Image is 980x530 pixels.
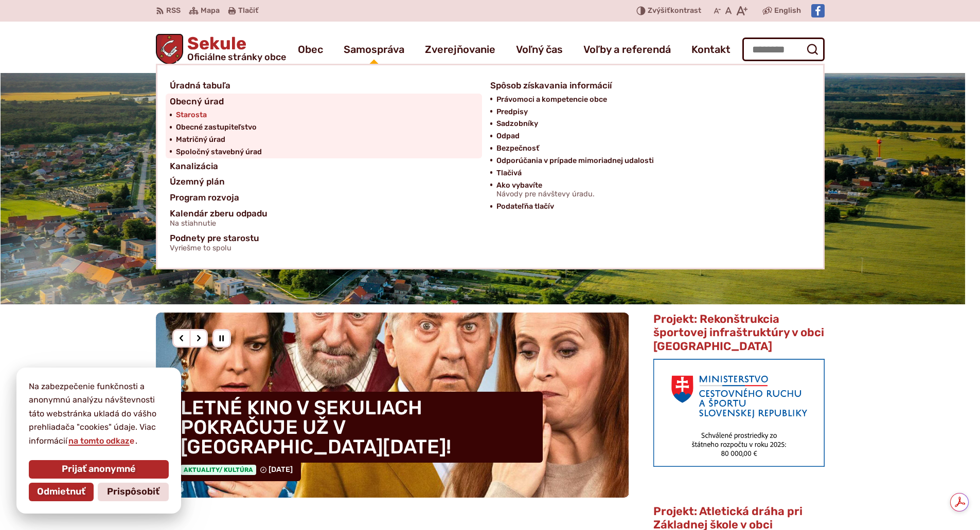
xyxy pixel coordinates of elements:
[496,200,798,213] a: Podateľňa tlačív
[98,483,169,501] button: Prispôsobiť
[496,94,607,106] span: Právomoci a kompetencie obce
[691,35,730,64] a: Kontakt
[29,460,169,479] button: Prijať anonymné
[170,220,268,228] span: Na stiahnutie
[496,190,595,198] span: Návody pre návštevy úradu.
[490,78,612,94] span: Spôsob získavania informácií
[170,230,259,255] span: Podnety pre starostu
[648,6,670,15] span: Zvýšiť
[67,436,135,446] a: na tomto odkaze
[156,313,629,498] a: LETNÉ KINO V SEKULIACH POKRAČUJE UŽ V [GEOGRAPHIC_DATA][DATE]! Aktuality/ Kultúra [DATE]
[170,94,478,109] a: Obecný úrad
[269,465,293,474] span: [DATE]
[496,118,538,130] span: Sadzobníky
[298,35,323,64] a: Obec
[170,206,478,231] a: Kalendár zberu odpaduNa stiahnutie
[496,106,798,118] a: Predpisy
[176,134,478,146] a: Matričný úrad
[166,5,181,17] span: RSS
[170,174,225,190] span: Územný plán
[496,118,798,130] a: Sadzobníky
[62,464,136,475] span: Prijať anonymné
[183,35,286,62] h1: Sekule
[344,35,404,64] a: Samospráva
[496,167,522,179] span: Tlačivá
[172,329,191,348] div: Predošlý slajd
[156,34,184,65] img: Prejsť na domovskú stránku
[496,142,539,155] span: Bezpečnosť
[496,130,520,142] span: Odpad
[176,146,478,158] a: Spoločný stavebný úrad
[189,329,208,348] div: Nasledujúci slajd
[170,190,478,206] a: Program rozvoja
[170,206,268,231] span: Kalendár zberu odpadu
[516,35,563,64] a: Voľný čas
[181,465,256,475] span: Aktuality
[238,7,258,15] span: Tlačiť
[774,5,801,17] span: English
[170,244,259,252] span: Vyriešme to spolu
[176,109,478,121] a: Starosta
[496,179,595,201] span: Ako vybavíte
[496,94,798,106] a: Právomoci a kompetencie obce
[170,78,230,94] span: Úradná tabuľa
[425,35,495,64] a: Zverejňovanie
[170,190,239,206] span: Program rozvoja
[201,5,220,17] span: Mapa
[648,7,701,15] span: kontrast
[172,392,543,463] h4: LETNÉ KINO V SEKULIACH POKRAČUJE UŽ V [GEOGRAPHIC_DATA][DATE]!
[653,312,824,353] span: Projekt: Rekonštrukcia športovej infraštruktúry v obci [GEOGRAPHIC_DATA]
[496,167,798,179] a: Tlačivá
[496,106,528,118] span: Predpisy
[170,158,478,174] a: Kanalizácia
[176,146,262,158] span: Spoločný stavebný úrad
[496,200,554,213] span: Podateľňa tlačív
[107,486,159,498] span: Prispôsobiť
[176,121,257,134] span: Obecné zastupiteľstvo
[170,174,478,190] a: Územný plán
[772,5,803,17] a: English
[176,134,225,146] span: Matričný úrad
[811,4,825,17] img: Prejsť na Facebook stránku
[170,158,218,174] span: Kanalizácia
[187,52,286,62] span: Oficiálne stránky obce
[156,34,287,65] a: Logo Sekule, prejsť na domovskú stránku.
[156,313,629,498] div: 2 / 8
[496,130,798,142] a: Odpad
[176,121,478,134] a: Obecné zastupiteľstvo
[496,155,654,167] span: Odporúčania v prípade mimoriadnej udalosti
[496,155,798,167] a: Odporúčania v prípade mimoriadnej udalosti
[653,359,824,467] img: min-cras.png
[496,179,798,201] a: Ako vybavíteNávody pre návštevy úradu.
[490,78,798,94] a: Spôsob získavania informácií
[583,35,671,64] a: Voľby a referendá
[219,466,253,473] span: / Kultúra
[37,486,85,498] span: Odmietnuť
[29,380,169,448] p: Na zabezpečenie funkčnosti a anonymnú analýzu návštevnosti táto webstránka ukladá do vášho prehli...
[29,483,94,501] button: Odmietnuť
[170,94,224,109] span: Obecný úrad
[176,109,207,121] span: Starosta
[170,78,478,94] a: Úradná tabuľa
[496,142,798,155] a: Bezpečnosť
[170,230,798,255] a: Podnety pre starostuVyriešme to spolu
[212,329,231,348] div: Pozastaviť pohyb slajdera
